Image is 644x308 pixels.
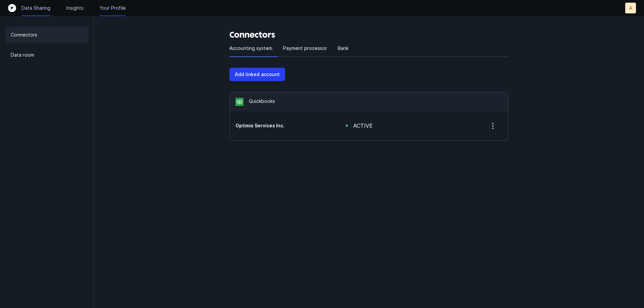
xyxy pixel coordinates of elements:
div: account ending [235,122,324,129]
h5: Optimis Services Inc. [235,122,324,129]
button: Add linked account [229,68,285,81]
a: Your Profile [100,5,126,11]
p: Add linked account [235,70,280,78]
button: A [625,3,636,13]
p: Accounting system [229,44,272,52]
a: Data Sharing [21,5,50,11]
a: Insights [66,5,84,11]
p: Quickbooks [249,98,275,106]
p: Connectors [11,31,37,39]
a: Connectors [5,27,88,43]
div: active [353,122,373,130]
h3: Connectors [229,29,508,40]
a: Data room [5,47,88,63]
p: A [629,5,632,11]
p: Payment processor [283,44,327,52]
p: Bank [338,44,348,52]
p: Data room [11,51,34,59]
